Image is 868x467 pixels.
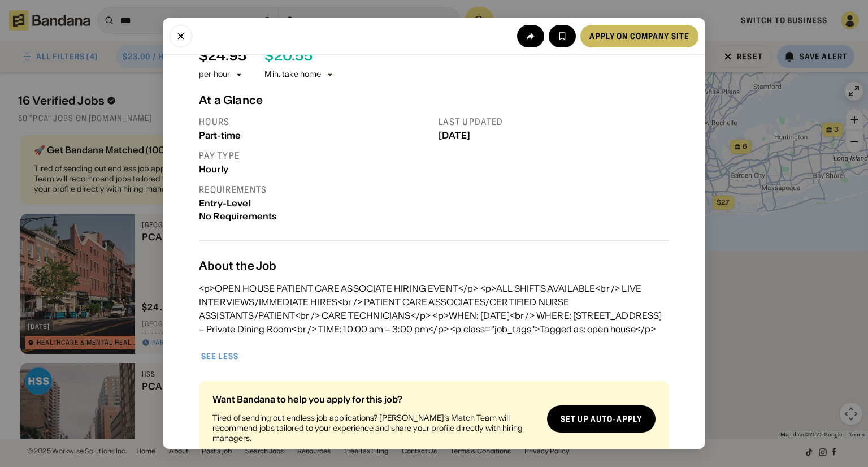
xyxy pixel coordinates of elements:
div: Hourly [199,164,429,175]
div: Hours [199,116,429,128]
div: About the Job [199,259,669,273]
div: Part-time [199,130,429,141]
div: Requirements [199,184,429,196]
div: Entry-Level [199,198,429,209]
div: Min. take home [264,69,335,80]
div: [DATE] [439,130,669,141]
div: See less [201,352,238,360]
div: Pay type [199,150,429,162]
div: At a Glance [199,93,669,107]
div: per hour [199,69,230,80]
div: Want Bandana to help you apply for this job? [212,395,538,404]
div: Tired of sending out endless job applications? [PERSON_NAME]’s Match Team will recommend jobs tai... [212,413,538,444]
button: Close [170,25,192,47]
div: No Requirements [199,211,429,222]
div: $ 24.95 [199,48,246,64]
div: <p>OPEN HOUSE PATIENT CARE ASSOCIATE HIRING EVENT</p> <p>ALL SHIFTS AVAILABLE<br /> LIVE INTERVIE... [199,282,669,336]
div: $ 20.55 [264,48,312,64]
div: Last updated [439,116,669,128]
div: Apply on company site [589,32,689,40]
div: Set up auto-apply [561,415,642,423]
